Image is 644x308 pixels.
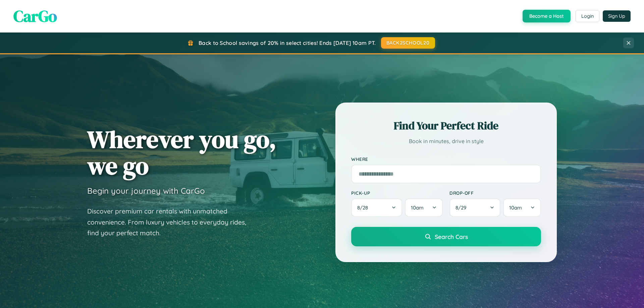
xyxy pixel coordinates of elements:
span: Back to School savings of 20% in select cities! Ends [DATE] 10am PT. [199,40,376,46]
span: 10am [411,204,424,211]
button: Login [576,10,599,22]
h1: Wherever you go, we go [87,126,276,179]
button: 10am [405,198,443,217]
label: Where [351,156,541,162]
span: 8 / 29 [455,204,470,211]
button: Sign Up [603,10,631,22]
span: 10am [509,204,522,211]
h3: Begin your journey with CarGo [87,186,205,196]
button: 10am [503,198,541,217]
button: 8/28 [351,198,402,217]
label: Drop-off [449,190,541,196]
button: Become a Host [523,10,571,22]
span: Search Cars [435,233,468,240]
span: 8 / 28 [357,204,371,211]
label: Pick-up [351,190,443,196]
button: Search Cars [351,227,541,246]
h2: Find Your Perfect Ride [351,118,541,133]
p: Book in minutes, drive in style [351,136,541,146]
p: Discover premium car rentals with unmatched convenience. From luxury vehicles to everyday rides, ... [87,206,255,239]
button: BACK2SCHOOL20 [381,37,435,49]
span: CarGo [13,5,57,27]
button: 8/29 [449,198,500,217]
